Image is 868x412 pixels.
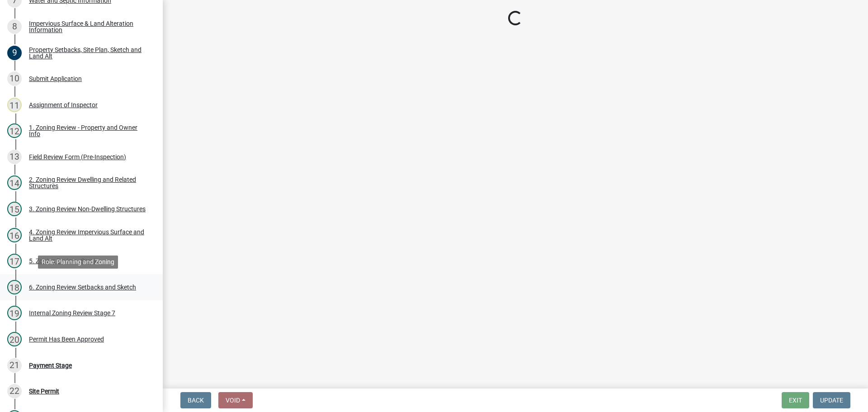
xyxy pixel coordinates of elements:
div: Payment Stage [29,362,72,369]
div: 13 [7,150,22,164]
div: 11 [7,98,22,112]
div: 12 [7,123,22,138]
div: 8 [7,19,22,34]
span: Update [820,397,843,404]
button: Back [180,392,211,408]
div: 1. Zoning Review - Property and Owner Info [29,124,148,137]
button: Void [218,392,253,408]
div: 17 [7,254,22,268]
div: 9 [7,46,22,60]
div: Internal Zoning Review Stage 7 [29,310,115,316]
div: 19 [7,306,22,320]
div: Role: Planning and Zoning [38,256,118,269]
div: 22 [7,384,22,398]
span: Void [226,397,240,404]
span: Back [188,397,204,404]
button: Exit [782,392,809,408]
div: 6. Zoning Review Setbacks and Sketch [29,284,136,290]
div: Site Permit [29,388,59,394]
div: 18 [7,280,22,294]
div: 21 [7,358,22,373]
div: Submit Application [29,76,82,82]
div: 5. Zoning Review - Septic [29,258,98,264]
div: 15 [7,202,22,216]
div: 3. Zoning Review Non-Dwelling Structures [29,206,146,212]
button: Update [813,392,850,408]
div: 4. Zoning Review Impervious Surface and Land Alt [29,229,148,242]
div: 2. Zoning Review Dwelling and Related Structures [29,176,148,189]
div: Property Setbacks, Site Plan, Sketch and Land Alt [29,47,148,59]
div: 20 [7,332,22,346]
div: Impervious Surface & Land Alteration Information [29,20,148,33]
div: Permit Has Been Approved [29,336,104,342]
div: Field Review Form (Pre-Inspection) [29,154,126,160]
div: Assignment of Inspector [29,102,98,108]
div: 14 [7,175,22,190]
div: 10 [7,71,22,86]
div: 16 [7,228,22,242]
